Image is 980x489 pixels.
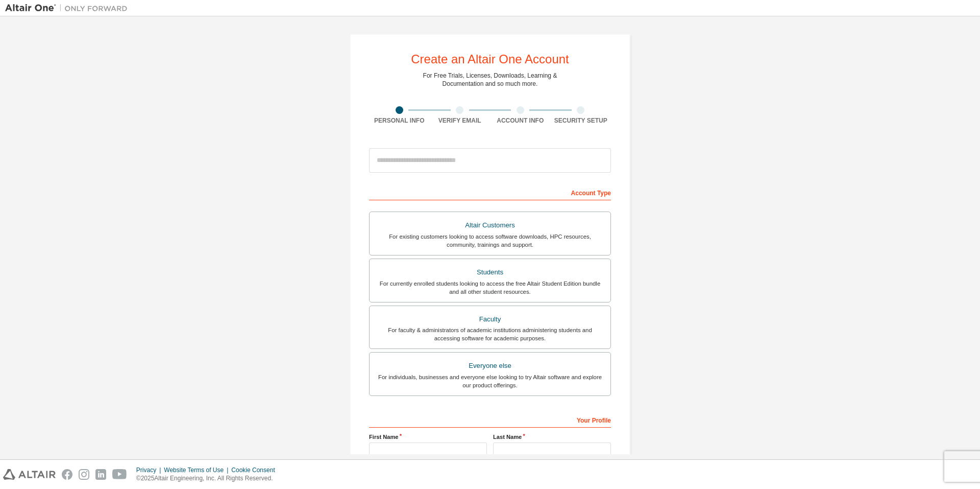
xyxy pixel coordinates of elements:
[164,466,231,474] div: Website Terms of Use
[376,265,604,280] div: Students
[231,466,281,474] div: Cookie Consent
[551,117,611,125] div: Security Setup
[112,469,127,480] img: youtube.svg
[430,117,491,125] div: Verify Email
[79,469,89,480] img: instagram.svg
[376,326,604,342] div: For faculty & administrators of academic institutions administering students and accessing softwa...
[5,3,133,13] img: Altair One
[369,184,611,200] div: Account Type
[376,280,604,296] div: For currently enrolled students looking to access the free Altair Student Edition bundle and all ...
[490,117,551,125] div: Account Info
[62,469,72,480] img: facebook.svg
[369,433,487,441] label: First Name
[95,469,106,480] img: linkedin.svg
[411,53,569,65] div: Create an Altair One Account
[493,433,611,441] label: Last Name
[3,469,56,480] img: altair_logo.svg
[376,373,604,389] div: For individuals, businesses and everyone else looking to try Altair software and explore our prod...
[376,218,604,232] div: Altair Customers
[136,466,164,474] div: Privacy
[369,117,430,125] div: Personal Info
[136,474,281,483] p: © 2025 Altair Engineering, Inc. All Rights Reserved.
[376,312,604,327] div: Faculty
[376,359,604,373] div: Everyone else
[423,72,557,88] div: For Free Trials, Licenses, Downloads, Learning & Documentation and so much more.
[376,232,604,249] div: For existing customers looking to access software downloads, HPC resources, community, trainings ...
[369,411,611,428] div: Your Profile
